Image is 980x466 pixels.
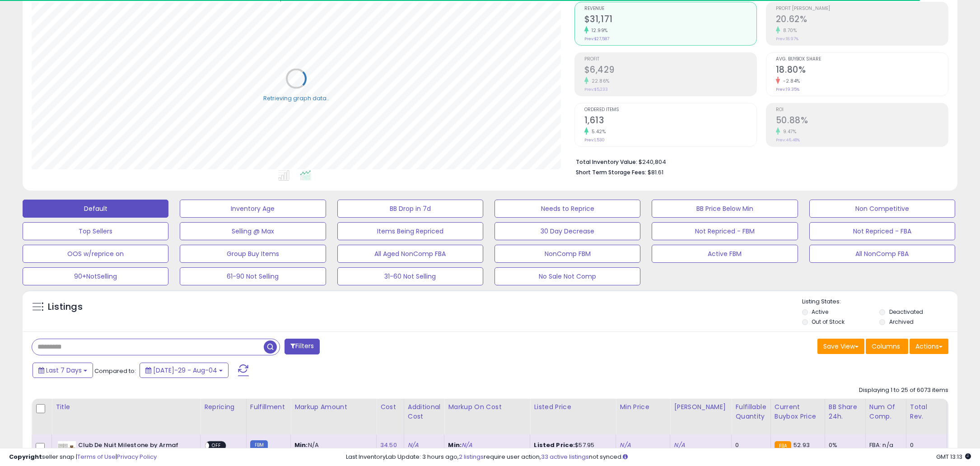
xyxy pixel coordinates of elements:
span: Columns [872,342,900,351]
p: Listing States: [802,298,957,306]
div: Min Price [620,402,666,412]
button: Filters [285,339,320,354]
div: Last InventoryLab Update: 3 hours ago, require user action, not synced. [346,453,971,461]
small: 22.86% [588,78,610,84]
button: 61-90 Not Selling [180,267,326,285]
span: Revenue [584,6,756,11]
span: Profit [PERSON_NAME] [776,6,948,11]
small: Prev: 19.35% [776,87,799,92]
div: BB Share 24h. [829,402,862,421]
small: 5.42% [588,128,606,135]
button: Save View [817,339,864,354]
div: seller snap | | [9,453,157,461]
button: BB Price Below Min [652,200,798,218]
span: 52.93 [793,441,810,449]
small: FBA [775,441,791,451]
img: 41BgXwD6CaL._SL40_.jpg [58,441,76,459]
small: Prev: 18.97% [776,36,798,42]
a: N/A [674,441,685,450]
b: Min: [448,441,462,449]
span: [DATE]-29 - Aug-04 [153,366,217,375]
span: Avg. Buybox Share [776,57,948,62]
button: Not Repriced - FBA [809,222,955,240]
span: Compared to: [94,367,136,375]
button: Columns [866,339,908,354]
b: Total Inventory Value: [576,158,637,166]
button: 30 Day Decrease [495,222,640,240]
span: 2025-08-12 13:13 GMT [936,452,971,461]
div: Fulfillment [250,402,287,412]
small: -2.84% [780,78,800,84]
th: The percentage added to the cost of goods (COGS) that forms the calculator for Min & Max prices. [444,399,530,434]
div: [PERSON_NAME] [674,402,728,412]
button: All Aged NonComp FBA [337,245,483,263]
h2: 20.62% [776,14,948,26]
strong: Min: [294,441,308,449]
button: Needs to Reprice [495,200,640,218]
div: Repricing [204,402,243,412]
span: ROI [776,107,948,112]
div: Current Buybox Price [775,402,821,421]
label: Deactivated [889,308,923,316]
div: Retrieving graph data.. [263,94,329,102]
button: 31-60 Not Selling [337,267,483,285]
a: N/A [408,441,419,450]
div: Cost [380,402,400,412]
h2: 50.88% [776,115,948,127]
div: Listed Price [534,402,612,412]
small: Prev: 1,530 [584,137,605,143]
small: 12.99% [588,27,608,34]
a: 33 active listings [541,452,589,461]
button: Group Buy Items [180,245,326,263]
b: Club De Nuit Milestone by Armaf for Unisex - 6.8 oz EDP Spray [78,441,188,460]
div: Markup Amount [294,402,373,412]
span: OFF [209,442,224,450]
label: Active [812,308,828,316]
button: Not Repriced - FBM [652,222,798,240]
a: Terms of Use [77,452,116,461]
div: Displaying 1 to 25 of 6073 items [859,386,948,395]
span: $81.61 [648,168,663,177]
button: Selling @ Max [180,222,326,240]
button: NonComp FBM [495,245,640,263]
button: Default [23,200,168,218]
span: Ordered Items [584,107,756,112]
label: Archived [889,318,914,326]
small: 8.70% [780,27,797,34]
h2: $6,429 [584,65,756,77]
small: Prev: $27,587 [584,36,609,42]
a: 2 listings [459,452,484,461]
button: No Sale Not Comp [495,267,640,285]
button: BB Drop in 7d [337,200,483,218]
label: Out of Stock [812,318,845,326]
small: FBM [250,440,268,450]
button: Inventory Age [180,200,326,218]
div: Additional Cost [408,402,441,421]
h2: 1,613 [584,115,756,127]
h5: Listings [48,301,83,313]
a: 34.50 [380,441,397,450]
b: Listed Price: [534,441,575,449]
button: Items Being Repriced [337,222,483,240]
small: Prev: 46.48% [776,137,800,143]
button: [DATE]-29 - Aug-04 [140,363,229,378]
li: $240,804 [576,156,942,167]
div: Title [56,402,196,412]
span: Profit [584,57,756,62]
a: N/A [462,441,472,450]
p: N/A [294,441,369,449]
a: Privacy Policy [117,452,157,461]
button: 90+NotSelling [23,267,168,285]
div: $57.95 [534,441,609,449]
b: Short Term Storage Fees: [576,168,646,176]
div: Total Rev. [910,402,943,421]
div: 0 [910,441,947,449]
span: Last 7 Days [46,366,82,375]
div: FBA: n/a [869,441,899,449]
div: 0 [735,441,763,449]
small: Prev: $5,233 [584,87,608,92]
button: Non Competitive [809,200,955,218]
a: N/A [620,441,630,450]
button: Active FBM [652,245,798,263]
button: OOS w/reprice on [23,245,168,263]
